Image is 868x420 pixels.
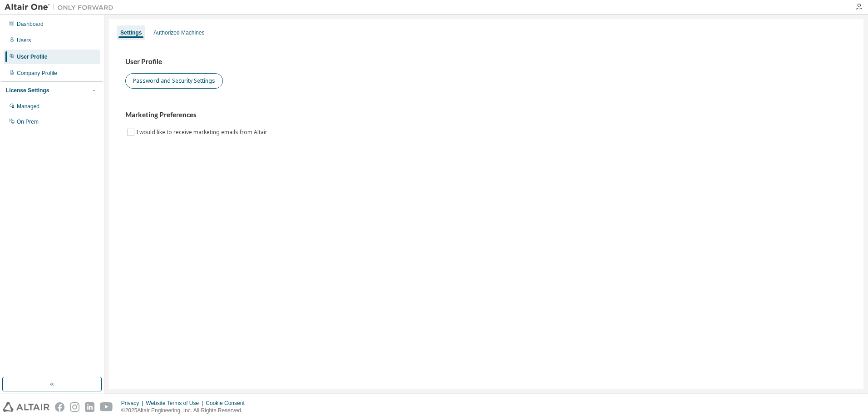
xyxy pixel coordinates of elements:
div: Company Profile [17,70,57,77]
h3: User Profile [125,57,847,66]
p: © 2025 Altair Engineering, Inc. All Rights Reserved. [121,407,250,415]
div: Authorized Machines [153,29,204,36]
div: Privacy [121,400,146,407]
div: Managed [17,103,39,110]
div: Users [17,37,31,44]
div: Cookie Consent [206,400,250,407]
div: License Settings [6,87,49,94]
img: facebook.svg [55,402,64,412]
img: altair_logo.svg [3,402,49,412]
img: instagram.svg [70,402,79,412]
div: Settings [120,29,142,36]
div: Website Terms of Use [146,400,206,407]
label: I would like to receive marketing emails from Altair [136,127,269,138]
div: Dashboard [17,20,44,28]
div: User Profile [17,53,47,60]
img: linkedin.svg [85,402,94,412]
img: Altair One [5,3,118,12]
button: Password and Security Settings [125,73,223,89]
img: youtube.svg [100,402,113,412]
div: On Prem [17,118,39,125]
h3: Marketing Preferences [125,110,847,120]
